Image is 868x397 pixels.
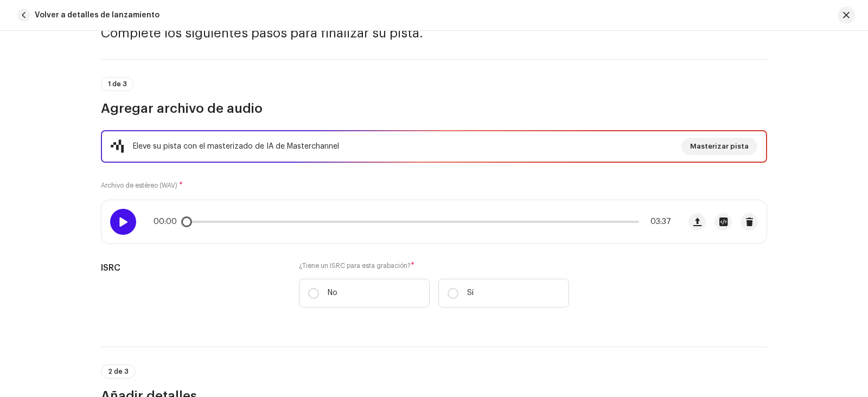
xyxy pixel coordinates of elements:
p: Sí [467,287,474,299]
button: Masterizar pista [681,138,757,155]
div: Eleve su pista con el masterizado de IA de Masterchannel [133,140,339,153]
label: ¿Tiene un ISRC para esta grabación? [299,261,569,270]
span: 03:37 [643,217,671,226]
h3: Complete los siguientes pasos para finalizar su pista. [101,24,767,42]
h3: Agregar archivo de audio [101,100,767,117]
h5: ISRC [101,261,282,274]
p: No [328,287,337,299]
span: Masterizar pista [690,136,749,157]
